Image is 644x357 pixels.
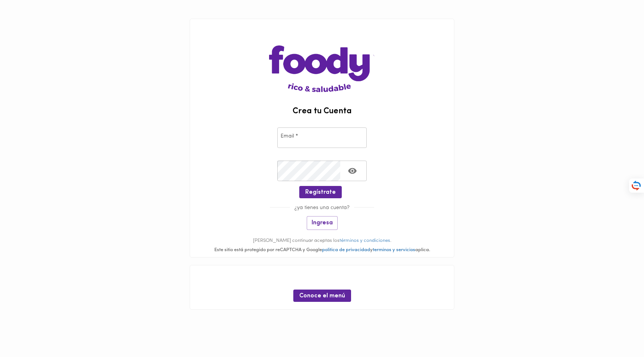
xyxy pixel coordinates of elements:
[322,247,370,252] a: politica de privacidad
[277,127,367,148] input: pepitoperez@gmail.com
[601,314,637,350] iframe: Messagebird Livechat Widget
[190,237,454,244] p: [PERSON_NAME] continuar aceptas los .
[343,162,362,180] button: Toggle password visibility
[198,273,446,285] span: muchas opciones para cada día
[290,205,354,211] span: ¿ya tienes una cuenta?
[269,19,375,92] img: logo-main-page.png
[312,219,333,227] span: Ingresa
[190,247,454,254] div: Este sitio está protegido por reCAPTCHA y Google y aplica.
[340,238,390,243] a: términos y condiciones
[299,186,342,198] button: Regístrate
[305,189,336,196] span: Regístrate
[307,216,338,230] button: Ingresa
[373,247,415,252] a: terminos y servicios
[299,293,345,300] span: Conoce el menú
[293,290,351,302] button: Conoce el menú
[190,107,454,116] h2: Crea tu Cuenta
